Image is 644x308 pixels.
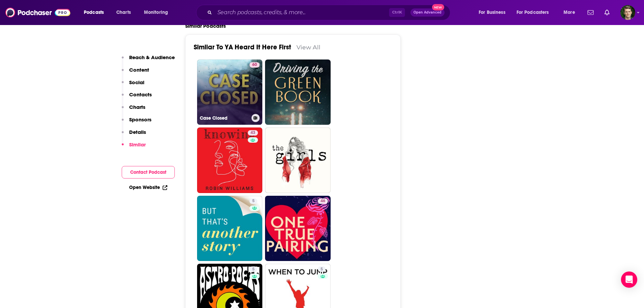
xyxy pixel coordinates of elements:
[252,198,255,205] span: 5
[249,266,257,272] a: 5
[129,185,167,190] a: Open Website
[129,116,151,123] p: Sponsors
[129,67,149,73] p: Content
[249,62,260,68] a: 60
[318,198,328,204] a: 46
[5,6,70,19] img: Podchaser - Follow, Share and Rate Podcasts
[112,7,135,18] a: Charts
[389,8,405,17] span: Ctrl K
[197,127,263,193] a: 43
[122,54,175,67] button: Reach & Audience
[116,8,131,17] span: Charts
[139,7,177,18] button: open menu
[621,271,637,288] div: Open Intercom Messenger
[620,5,635,20] button: Show profile menu
[185,23,226,29] h2: Similar Podcasts
[564,8,575,17] span: More
[249,198,257,204] a: 5
[122,79,144,92] button: Social
[144,8,168,17] span: Monitoring
[197,60,263,125] a: 60Case Closed
[252,62,257,68] span: 60
[620,5,635,20] span: Logged in as drew.kilman
[84,8,104,17] span: Podcasts
[517,8,549,17] span: For Podcasters
[202,5,457,20] div: Search podcasts, credits, & more...
[559,7,583,18] button: open menu
[129,129,146,135] p: Details
[413,11,442,14] span: Open Advanced
[122,67,149,79] button: Content
[248,130,258,136] a: 43
[585,7,596,18] a: Show notifications dropdown
[620,5,635,20] img: User Profile
[251,129,255,136] span: 43
[129,141,146,148] p: Similar
[602,7,612,18] a: Show notifications dropdown
[197,196,263,261] a: 5
[252,266,255,273] span: 5
[320,198,325,205] span: 46
[194,43,291,51] a: Similar To YA Heard It Here First
[512,7,559,18] button: open menu
[215,7,389,18] input: Search podcasts, credits, & more...
[122,116,151,129] button: Sponsors
[122,129,146,141] button: Details
[432,4,444,10] span: New
[410,8,445,17] button: Open AdvancedNew
[122,166,175,179] button: Contact Podcast
[122,91,152,104] button: Contacts
[129,91,152,98] p: Contacts
[474,7,514,18] button: open menu
[265,196,331,261] a: 46
[122,104,145,116] button: Charts
[129,79,144,86] p: Social
[320,266,323,273] span: 5
[479,8,505,17] span: For Business
[129,54,175,61] p: Reach & Audience
[296,44,320,51] a: View All
[122,141,146,154] button: Similar
[79,7,113,18] button: open menu
[129,104,145,110] p: Charts
[318,266,326,272] a: 5
[200,115,249,121] h3: Case Closed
